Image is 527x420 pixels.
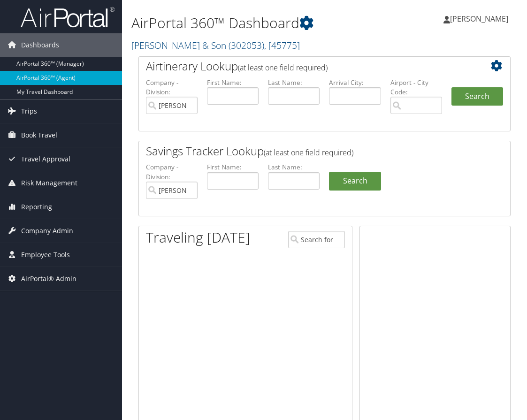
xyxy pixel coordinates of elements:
[21,123,57,147] span: Book Travel
[268,78,320,87] label: Last Name:
[207,162,259,172] label: First Name:
[390,78,442,97] label: Airport - City Code:
[268,162,320,172] label: Last Name:
[443,5,518,33] a: [PERSON_NAME]
[450,14,508,24] span: [PERSON_NAME]
[146,228,250,247] h1: Traveling [DATE]
[146,182,198,199] input: search accounts
[264,39,300,52] span: , [ 45775 ]
[229,39,264,52] span: ( 302053 )
[21,171,77,195] span: Risk Management
[21,33,59,57] span: Dashboards
[264,147,353,158] span: (at least one field required)
[146,78,198,97] label: Company - Division:
[288,231,345,248] input: Search for Traveler
[131,39,300,52] a: [PERSON_NAME] & Son
[21,99,37,123] span: Trips
[21,219,73,243] span: Company Admin
[451,87,503,106] button: Search
[131,13,389,33] h1: AirPortal 360™ Dashboard
[21,267,76,290] span: AirPortal® Admin
[21,6,115,28] img: airportal-logo.png
[207,78,259,87] label: First Name:
[146,162,198,182] label: Company - Division:
[329,172,381,191] a: Search
[329,78,381,87] label: Arrival City:
[21,147,70,171] span: Travel Approval
[146,58,472,74] h2: Airtinerary Lookup
[21,195,52,219] span: Reporting
[238,62,328,73] span: (at least one field required)
[146,143,472,159] h2: Savings Tracker Lookup
[21,243,70,267] span: Employee Tools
